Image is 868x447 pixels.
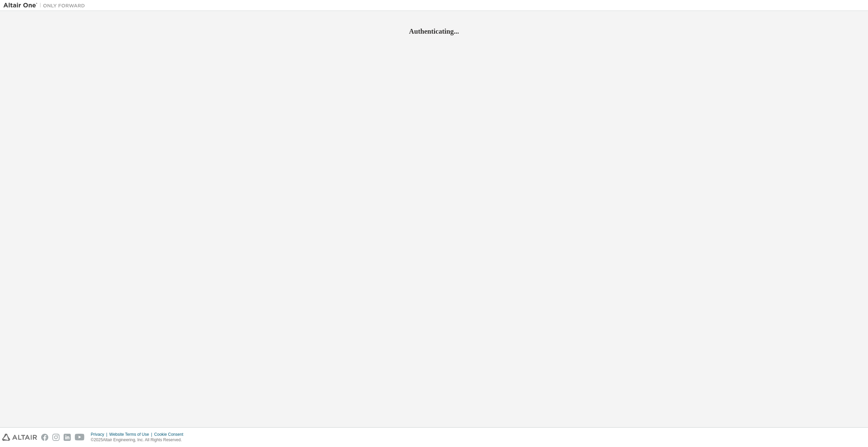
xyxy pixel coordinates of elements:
[41,434,48,441] img: facebook.svg
[3,27,865,36] h2: Authenticating...
[75,434,85,441] img: youtube.svg
[64,434,71,441] img: linkedin.svg
[2,434,37,441] img: altair_logo.svg
[91,432,109,437] div: Privacy
[91,437,187,443] p: © 2025 Altair Engineering, Inc. All Rights Reserved.
[109,432,154,437] div: Website Terms of Use
[3,2,88,9] img: Altair One
[154,432,187,437] div: Cookie Consent
[52,434,60,441] img: instagram.svg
